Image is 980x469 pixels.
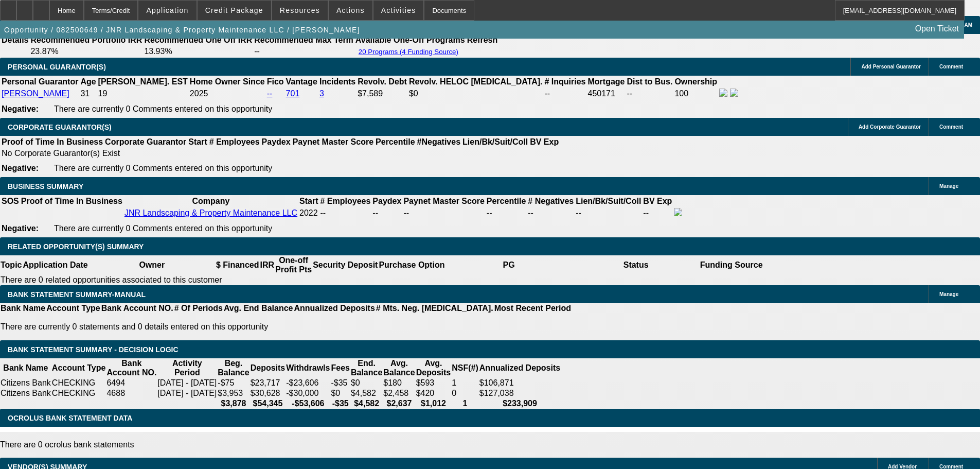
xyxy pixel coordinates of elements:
[528,197,574,205] b: # Negatives
[350,378,383,388] td: $0
[190,89,208,98] span: 2025
[21,196,123,206] th: Proof of Time In Business
[8,63,106,71] span: PERSONAL GUARANTOR(S)
[190,77,265,86] b: Home Owner Since
[336,6,365,14] span: Actions
[217,388,250,398] td: $3,953
[373,1,424,20] button: Activities
[330,388,350,398] td: $0
[487,209,526,218] div: --
[188,137,207,146] b: Start
[330,358,350,378] th: Fees
[408,88,543,99] td: $0
[330,378,350,388] td: -$35
[417,137,461,146] b: #Negatives
[1,148,563,159] td: No Corporate Guarantor(s) Exist
[51,388,106,398] td: CHECKING
[403,209,484,218] div: --
[80,88,96,99] td: 31
[2,77,78,86] b: Personal Guarantor
[2,89,69,98] a: [PERSON_NAME]
[674,77,717,86] b: Ownership
[101,303,174,314] th: Bank Account NO.
[286,89,300,98] a: 701
[254,46,354,57] td: --
[205,6,263,14] span: Credit Package
[88,255,216,275] th: Owner
[217,358,250,378] th: Beg. Balance
[528,209,574,218] div: --
[372,207,402,219] td: --
[700,255,763,275] th: Funding Source
[719,89,727,97] img: facebook-icon.png
[267,77,284,86] b: Fico
[730,89,738,97] img: linkedin-icon.png
[286,378,330,388] td: -$23,606
[358,77,407,86] b: Revolv. Debt
[8,290,146,299] span: BANK STATEMENT SUMMARY-MANUAL
[2,224,39,233] b: Negative:
[911,20,963,38] a: Open Ticket
[451,358,479,378] th: NSF(#)
[383,358,415,378] th: Avg. Balance
[355,47,461,56] button: 20 Programs (4 Funding Source)
[383,398,415,409] th: $2,637
[8,414,132,422] span: OCROLUS BANK STATEMENT DATA
[250,388,286,398] td: $30,628
[939,64,963,70] span: Comment
[4,26,360,34] span: Opportunity / 082500649 / JNR Landscaping & Property Maintenance LLC / [PERSON_NAME]
[409,77,543,86] b: Revolv. HELOC [MEDICAL_DATA].
[350,358,383,378] th: End. Balance
[280,6,320,14] span: Resources
[859,124,921,130] span: Add Corporate Guarantor
[312,255,378,275] th: Security Deposit
[106,358,157,378] th: Bank Account NO.
[1,322,571,332] p: There are currently 0 statements and 0 details entered on this opportunity
[403,197,484,205] b: Paynet Master Score
[2,105,39,113] b: Negative:
[8,242,144,251] span: RELATED OPPORTUNITY(S) SUMMARY
[467,35,498,45] th: Refresh
[573,255,700,275] th: Status
[487,197,526,205] b: Percentile
[262,137,291,146] b: Paydex
[416,358,452,378] th: Avg. Deposits
[54,164,272,172] span: There are currently 0 Comments entered on this opportunity
[1,137,103,147] th: Proof of Time In Business
[372,197,401,205] b: Paydex
[250,378,286,388] td: $23,717
[209,137,260,146] b: # Employees
[223,303,294,314] th: Avg. End Balance
[575,207,642,219] td: --
[479,378,560,388] div: $106,871
[51,378,106,388] td: CHECKING
[275,255,312,275] th: One-off Profit Pts
[544,88,586,99] td: --
[259,255,275,275] th: IRR
[530,137,559,146] b: BV Exp
[376,137,415,146] b: Percentile
[51,358,106,378] th: Account Type
[286,398,330,409] th: -$53,606
[445,255,572,275] th: PG
[198,1,271,20] button: Credit Package
[319,77,355,86] b: Incidents
[627,77,673,86] b: Dist to Bus.
[106,388,157,398] td: 4688
[378,255,445,275] th: Purchase Option
[146,6,188,14] span: Application
[157,358,217,378] th: Activity Period
[357,88,407,99] td: $7,589
[451,398,479,409] th: 1
[939,183,958,189] span: Manage
[286,77,317,86] b: Vantage
[643,197,672,205] b: BV Exp
[2,164,39,172] b: Negative:
[479,358,561,378] th: Annualized Deposits
[272,1,328,20] button: Resources
[350,398,383,409] th: $4,582
[299,207,318,219] td: 2022
[8,123,112,131] span: CORPORATE GUARANTOR(S)
[217,378,250,388] td: -$75
[416,388,452,398] td: $420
